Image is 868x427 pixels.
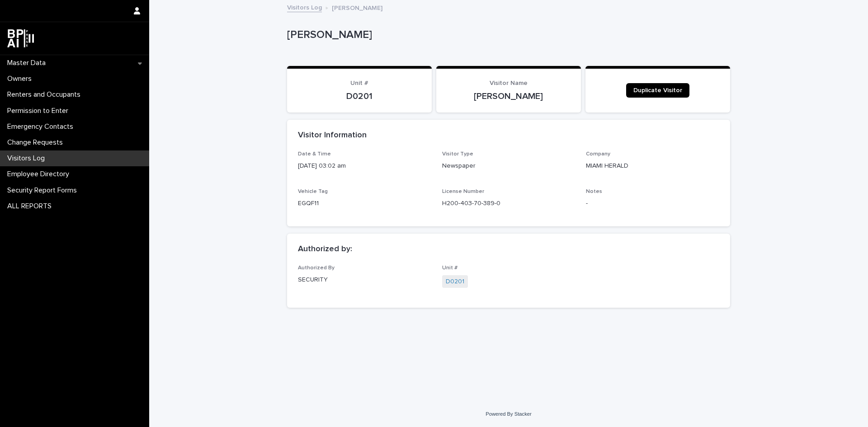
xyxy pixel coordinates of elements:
p: Master Data [4,59,53,67]
p: Permission to Enter [4,107,75,115]
p: Security Report Forms [4,186,84,195]
a: Duplicate Visitor [626,83,689,98]
p: Visitors Log [4,154,52,163]
p: Employee Directory [4,170,76,178]
span: Visitor Name [490,80,528,86]
p: [PERSON_NAME] [287,28,726,42]
img: dwgmcNfxSF6WIOOXiGgu [7,29,34,47]
span: License Number [442,189,484,194]
a: Powered By Stacker [486,411,531,417]
h2: Visitor Information [298,131,367,141]
span: Unit # [442,265,458,271]
span: Unit # [350,80,368,86]
p: - [586,199,719,208]
p: [PERSON_NAME] [332,2,382,12]
span: Authorized By [298,265,335,271]
p: H200-403-70-389-0 [442,199,576,208]
a: D0201 [446,277,464,286]
span: Duplicate Visitor [633,87,682,94]
h2: Authorized by: [298,244,352,254]
p: [PERSON_NAME] [447,91,570,102]
p: Newspaper [442,161,576,171]
p: [DATE] 03:02 am [298,161,431,171]
p: Owners [4,75,39,83]
a: Visitors Log [287,2,322,12]
span: Date & Time [298,151,331,157]
p: D0201 [298,91,421,102]
p: ALL REPORTS [4,202,59,211]
p: Change Requests [4,138,70,147]
span: Visitor Type [442,151,473,157]
p: Renters and Occupants [4,90,88,99]
p: MIAMI HERALD [586,161,719,171]
p: Emergency Contacts [4,122,80,131]
p: EGQF11 [298,199,431,208]
span: Notes [586,189,602,194]
span: Company [586,151,610,157]
span: Vehicle Tag [298,189,328,194]
p: SECURITY [298,275,431,285]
